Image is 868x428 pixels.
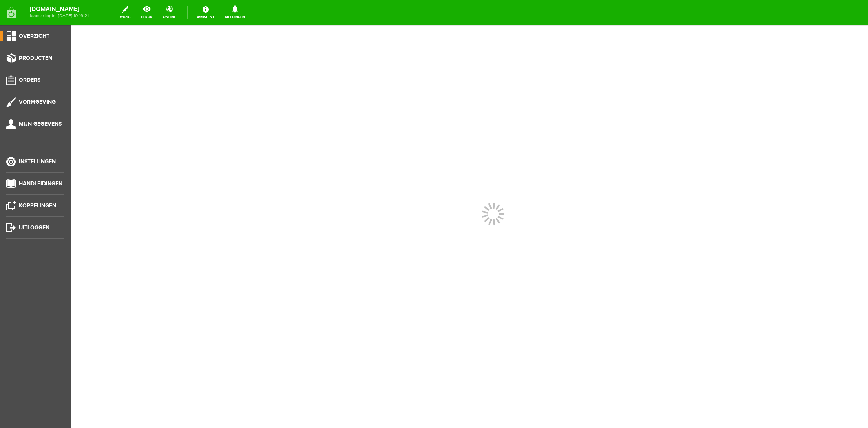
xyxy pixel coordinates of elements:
[158,4,181,21] a: online
[19,180,62,187] span: Handleidingen
[30,7,89,11] strong: [DOMAIN_NAME]
[19,224,49,231] span: Uitloggen
[30,14,89,18] span: laatste login: [DATE] 10:19:21
[19,99,56,105] span: Vormgeving
[19,77,40,83] span: Orders
[115,4,135,21] a: wijzig
[192,4,219,21] a: Assistent
[19,202,56,209] span: Koppelingen
[19,33,49,39] span: Overzicht
[136,4,157,21] a: bekijk
[19,121,62,127] span: Mijn gegevens
[19,158,56,165] span: Instellingen
[220,4,250,21] a: Meldingen
[19,55,52,61] span: Producten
